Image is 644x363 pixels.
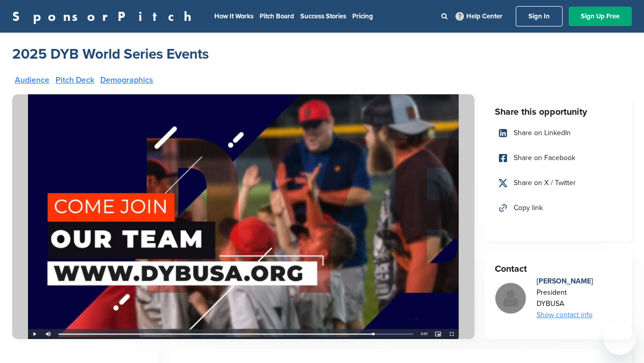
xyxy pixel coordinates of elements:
[12,10,198,23] a: SponsorPitch
[495,283,526,314] img: Missing
[55,76,94,84] a: Pitch Deck
[537,309,593,321] div: Show contact info
[495,147,622,169] a: Share on Facebook
[100,76,153,84] a: Demographics
[495,122,622,144] a: Share on LinkedIn
[260,12,294,20] a: Pitch Board
[514,127,571,139] span: Share on LinkedIn
[514,202,543,214] span: Copy link
[514,152,575,164] span: Share on Facebook
[214,12,254,20] a: How It Works
[569,7,632,26] a: Sign Up Free
[514,177,576,189] span: Share on X / Twitter
[15,76,49,84] a: Audience
[537,276,593,287] div: [PERSON_NAME]
[495,172,622,194] a: Share on X / Twitter
[300,12,346,20] a: Success Stories
[516,6,563,27] a: Sign In
[495,105,622,119] h3: Share this opportunity
[603,322,636,355] iframe: Button to launch messaging window
[495,262,622,276] h3: Contact
[495,197,622,219] a: Copy link
[352,12,373,20] a: Pricing
[537,298,593,309] div: DYBUSA
[537,287,593,298] div: President
[454,10,505,22] a: Help Center
[12,45,209,63] a: 2025 DYB World Series Events
[12,94,474,339] img: Sponsorpitch &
